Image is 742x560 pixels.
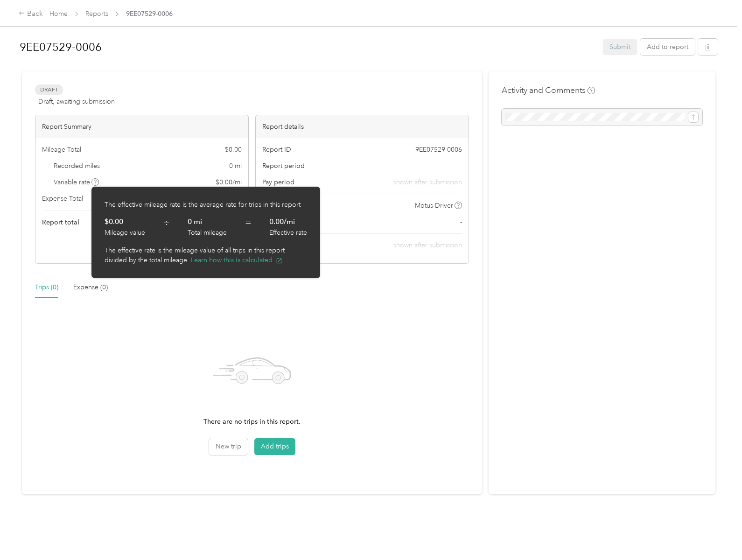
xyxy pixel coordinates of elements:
[640,39,695,55] button: Add to report
[415,201,453,210] span: Motus Driver
[262,145,291,154] span: Report ID
[262,161,305,171] span: Report period
[42,217,79,227] span: Report total
[203,417,301,427] p: There are no trips in this report.
[188,228,227,238] div: Total mileage
[191,255,282,265] button: Learn how this is calculated
[54,161,100,171] span: Recorded miles
[35,84,63,95] span: Draft
[105,200,307,210] p: The effective mileage rate is the average rate for trips in this report
[19,8,43,20] div: Back
[216,177,242,187] span: $ 0.00 / mi
[502,84,595,96] h4: Activity and Comments
[188,216,202,228] p: 0 mi
[49,10,68,18] a: Home
[262,177,294,187] span: Pay period
[38,97,115,106] span: Draft, awaiting submission
[105,228,145,238] div: Mileage value
[35,282,58,293] div: Trips (0)
[690,508,742,560] iframe: Everlance-gr Chat Button Frame
[254,438,295,455] button: Add trips
[54,177,99,187] span: Variable rate
[460,217,462,227] span: -
[269,228,307,238] div: Effective rate
[42,194,83,203] span: Expense Total
[35,115,248,138] div: Report Summary
[42,145,81,154] span: Mileage Total
[256,115,469,138] div: Report details
[225,145,242,154] span: $ 0.00
[229,161,242,171] span: 0 mi
[163,216,170,238] span: ÷
[415,145,462,154] span: 9EE07529-0006
[269,216,295,228] p: 0.00 / mi
[393,177,462,187] span: shown after submission
[245,216,252,238] span: =
[393,241,462,249] span: shown after submission
[209,438,248,455] button: New trip
[85,10,108,18] a: Reports
[105,245,307,265] p: The effective rate is the mileage value of all trips in this report divided by the total mileage.
[126,9,173,19] span: 9EE07529-0006
[20,36,596,58] h1: 9EE07529-0006
[105,216,123,228] p: $0.00
[73,282,108,293] div: Expense (0)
